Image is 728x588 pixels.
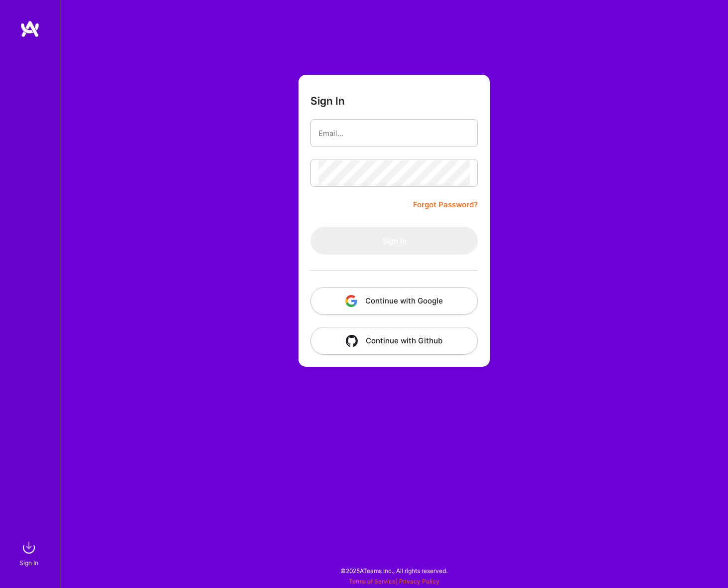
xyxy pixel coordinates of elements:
a: Forgot Password? [413,199,478,211]
a: sign inSign In [21,538,39,568]
div: Sign In [19,558,38,568]
a: Privacy Policy [399,578,439,585]
img: logo [20,20,40,38]
button: Continue with Github [310,327,478,355]
img: icon [345,295,357,307]
a: Terms of Service [349,578,396,585]
input: Email... [318,121,470,146]
div: © 2025 ATeams Inc., All rights reserved. [60,558,728,583]
h3: Sign In [310,95,345,107]
span: | [349,578,439,585]
img: icon [346,335,358,347]
button: Sign In [310,227,478,255]
button: Continue with Google [310,287,478,315]
img: sign in [19,538,39,558]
